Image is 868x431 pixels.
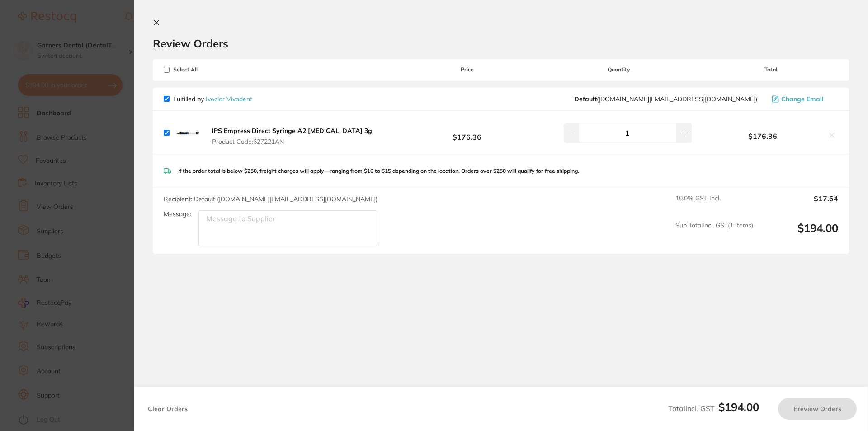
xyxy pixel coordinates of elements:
span: Price [400,66,534,73]
span: Quantity [535,66,703,73]
span: Change Email [781,95,824,103]
b: $176.36 [400,124,534,141]
h2: Review Orders [153,37,849,50]
p: If the order total is below $250, freight charges will apply—ranging from $10 to $15 depending on... [178,168,579,174]
span: Recipient: Default ( [DOMAIN_NAME][EMAIL_ADDRESS][DOMAIN_NAME] ) [164,195,377,203]
span: Total Incl. GST [668,404,759,413]
button: Change Email [769,95,838,103]
button: Clear Orders [145,398,190,420]
a: Ivoclar Vivadent [206,95,252,103]
span: Product Code: 627221AN [212,138,372,145]
b: Default [574,95,597,103]
span: Total [703,66,838,73]
span: orders.au@ivoclarvivadent.com [574,95,757,103]
p: Fulfilled by [173,95,252,103]
span: Select All [164,66,254,73]
span: Sub Total Incl. GST ( 1 Items) [675,222,753,246]
output: $194.00 [760,222,838,246]
b: IPS Empress Direct Syringe A2 [MEDICAL_DATA] 3g [212,127,372,135]
output: $17.64 [760,194,838,214]
b: $194.00 [718,400,759,414]
img: NHJzdjE4bQ [173,118,202,147]
label: Message: [164,210,191,218]
span: 10.0 % GST Incl. [675,194,753,214]
button: IPS Empress Direct Syringe A2 [MEDICAL_DATA] 3g Product Code:627221AN [209,127,375,146]
b: $176.36 [703,132,822,140]
button: Preview Orders [778,398,857,420]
